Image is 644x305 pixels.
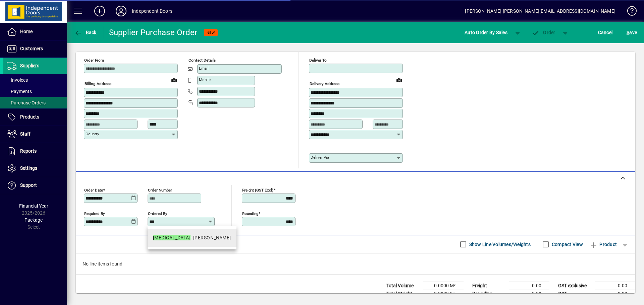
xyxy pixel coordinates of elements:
a: Home [3,23,67,40]
button: Profile [110,5,132,17]
mat-label: Ordered by [148,211,167,216]
span: Auto Order By Sales [465,27,507,38]
mat-label: Country [86,132,99,136]
mat-label: Order number [148,187,172,192]
button: Auto Order By Sales [461,26,511,39]
span: Payments [7,89,32,94]
mat-option: HMS - Hayden Smith [148,229,236,247]
td: 0.00 [509,290,549,298]
span: Purchase Orders [7,100,46,105]
span: Settings [20,165,37,171]
div: Independent Doors [132,6,172,16]
span: Cancel [598,27,613,38]
span: ave [627,27,637,38]
td: GST [555,290,595,298]
button: Add [89,5,110,17]
td: Freight [469,282,509,290]
mat-label: Required by [84,211,105,216]
a: Staff [3,126,67,143]
span: Products [20,114,39,120]
div: Supplier Purchase Order [109,27,198,38]
span: Home [20,29,33,34]
label: Show Line Volumes/Weights [468,241,531,248]
a: Payments [3,86,67,97]
td: 0.0000 M³ [423,282,464,290]
mat-label: Rounding [242,211,258,216]
mat-label: Freight (GST excl) [242,187,273,192]
span: Suppliers [20,63,39,68]
span: Product [590,239,617,250]
td: 0.00 [509,282,549,290]
a: Settings [3,160,67,177]
a: Reports [3,143,67,160]
td: 0.00 [595,282,635,290]
td: 0.0000 Kg [423,290,464,298]
mat-label: Order date [84,187,103,192]
a: Customers [3,41,67,57]
span: NEW [207,30,215,35]
span: S [627,30,629,35]
button: Save [625,26,639,39]
a: View on map [394,74,405,85]
td: Total Volume [383,282,423,290]
em: [MEDICAL_DATA] [153,235,191,240]
mat-label: Deliver via [311,155,329,160]
a: Knowledge Base [622,1,636,23]
a: Support [3,177,67,194]
a: Purchase Orders [3,97,67,108]
button: Order [528,26,559,39]
div: No line items found [76,254,635,274]
span: Customers [20,46,43,51]
div: [PERSON_NAME] [PERSON_NAME][EMAIL_ADDRESS][DOMAIN_NAME] [465,6,615,16]
td: Rounding [469,290,509,298]
mat-label: Deliver To [309,58,327,63]
mat-label: Order from [84,58,104,63]
span: Back [74,30,97,35]
a: Products [3,109,67,126]
label: Compact View [550,241,583,248]
span: Reports [20,148,37,154]
button: Back [72,26,98,39]
span: Order [532,30,555,35]
app-page-header-button: Back [67,26,104,39]
td: 0.00 [595,290,635,298]
mat-label: Mobile [199,77,211,82]
span: Support [20,182,37,188]
mat-label: Email [199,66,209,71]
a: View on map [169,74,179,85]
a: Invoices [3,74,67,86]
button: Cancel [596,26,614,39]
td: GST exclusive [555,282,595,290]
span: Invoices [7,77,28,83]
span: Staff [20,131,31,137]
div: - [PERSON_NAME] [153,234,231,241]
span: Package [24,217,43,223]
button: Product [586,238,620,250]
span: Financial Year [19,203,48,209]
td: Total Weight [383,290,423,298]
